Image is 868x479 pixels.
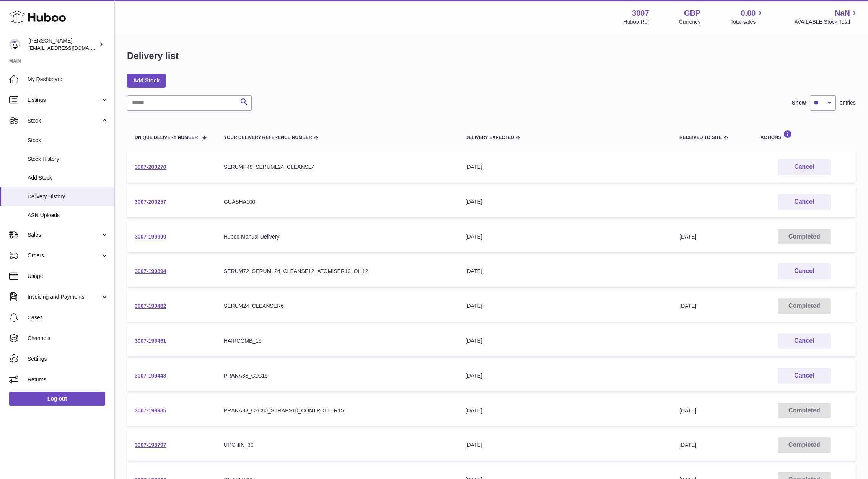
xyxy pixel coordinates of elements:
[730,18,764,26] span: Total sales
[466,233,664,240] div: [DATE]
[224,372,450,379] div: PRANA38_C2C15
[624,18,649,26] div: Huboo Ref
[840,99,856,106] span: entries
[127,74,166,87] a: Add Stock
[679,442,696,448] span: [DATE]
[135,442,166,448] a: 3007-198797
[792,99,806,106] label: Show
[835,8,850,18] span: NaN
[135,234,166,240] a: 3007-199999
[632,8,649,18] strong: 3007
[684,8,700,18] strong: GBP
[127,50,179,62] h1: Delivery list
[466,407,664,414] div: [DATE]
[28,76,109,83] span: My Dashboard
[741,8,756,18] span: 0.00
[778,333,831,349] button: Cancel
[224,135,312,140] span: Your Delivery Reference Number
[28,231,101,239] span: Sales
[466,337,664,345] div: [DATE]
[224,233,450,240] div: Huboo Manual Delivery
[9,392,105,405] a: Log out
[778,368,831,384] button: Cancel
[135,164,166,170] a: 3007-200270
[28,193,109,200] span: Delivery History
[224,268,450,275] div: SERUM72_SERUML24_CLEANSE12_ATOMISER12_OIL12
[224,198,450,206] div: GUASHA100
[28,376,109,383] span: Returns
[679,303,696,309] span: [DATE]
[28,314,109,321] span: Cases
[135,373,166,379] a: 3007-199448
[28,252,101,259] span: Orders
[28,137,109,144] span: Stock
[135,338,166,344] a: 3007-199461
[135,303,166,309] a: 3007-199482
[28,335,109,342] span: Channels
[28,273,109,280] span: Usage
[9,39,21,50] img: bevmay@maysama.com
[224,407,450,414] div: PRANA83_C2C80_STRAPS10_CONTROLLER15
[28,37,97,52] div: [PERSON_NAME]
[135,199,166,205] a: 3007-200257
[28,117,101,124] span: Stock
[28,155,109,163] span: Stock History
[466,135,514,140] span: Delivery Expected
[466,302,664,310] div: [DATE]
[466,268,664,275] div: [DATE]
[679,18,701,26] div: Currency
[466,372,664,379] div: [DATE]
[28,45,112,51] span: [EMAIL_ADDRESS][DOMAIN_NAME]
[28,174,109,181] span: Add Stock
[224,163,450,171] div: SERUMP48_SERUML24_CLEANSE4
[679,234,696,240] span: [DATE]
[28,293,101,301] span: Invoicing and Payments
[778,263,831,279] button: Cancel
[28,212,109,219] span: ASN Uploads
[28,355,109,363] span: Settings
[679,407,696,414] span: [DATE]
[794,8,859,26] a: NaN AVAILABLE Stock Total
[135,407,166,414] a: 3007-198985
[794,18,859,26] span: AVAILABLE Stock Total
[135,268,166,274] a: 3007-199894
[466,441,664,449] div: [DATE]
[224,337,450,345] div: HAIRCOMB_15
[730,8,764,26] a: 0.00 Total sales
[466,163,664,171] div: [DATE]
[224,441,450,449] div: URCHIN_30
[778,194,831,210] button: Cancel
[679,135,722,140] span: Received to Site
[761,130,848,140] div: Actions
[778,159,831,175] button: Cancel
[28,96,101,104] span: Listings
[224,302,450,310] div: SERUM24_CLEANSER6
[466,198,664,206] div: [DATE]
[135,135,198,140] span: Unique Delivery Number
